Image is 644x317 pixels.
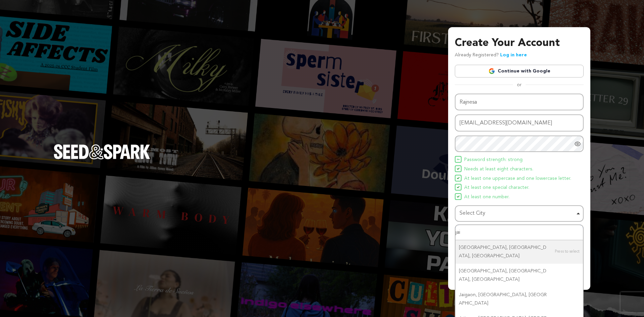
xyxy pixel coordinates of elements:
[464,193,509,201] span: At least one number.
[574,141,581,147] a: Show password as plain text. Warning: this will display your password on the screen.
[464,156,523,164] span: Password strength: strong
[464,184,529,192] span: At least one special character.
[513,82,526,88] span: or
[464,175,571,183] span: At least one uppercase and one lowercase letter.
[455,240,583,264] div: [GEOGRAPHIC_DATA], [GEOGRAPHIC_DATA], [GEOGRAPHIC_DATA]
[455,287,583,311] div: Jaigaon, [GEOGRAPHIC_DATA], [GEOGRAPHIC_DATA]
[457,195,460,198] img: Seed&Spark Icon
[457,158,460,161] img: Seed&Spark Icon
[54,144,150,172] a: Seed&Spark Homepage
[457,167,460,170] img: Seed&Spark Icon
[455,94,584,111] input: Name
[54,144,150,159] img: Seed&Spark Logo
[455,114,584,131] input: Email address
[457,177,460,179] img: Seed&Spark Icon
[455,65,584,77] a: Continue with Google
[488,68,495,74] img: Google logo
[464,165,533,173] span: Needs at least eight characters.
[460,209,575,218] div: Select City
[500,53,527,57] a: Log in here
[455,35,584,51] h3: Create Your Account
[457,186,460,189] img: Seed&Spark Icon
[455,225,583,240] input: Select City
[455,51,527,59] p: Already Registered?
[455,264,583,287] div: [GEOGRAPHIC_DATA], [GEOGRAPHIC_DATA], [GEOGRAPHIC_DATA]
